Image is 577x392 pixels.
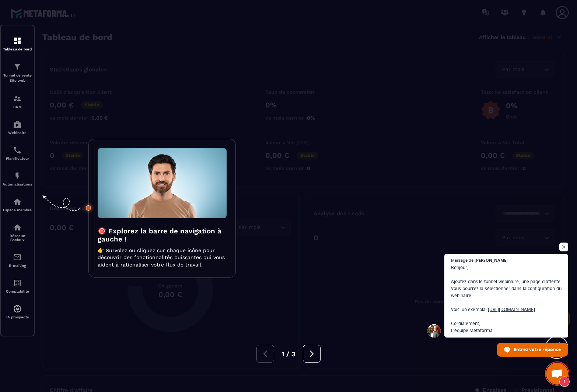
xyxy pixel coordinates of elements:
[281,350,296,358] span: 1 / 3
[514,343,561,356] span: Entrez votre réponse
[559,377,570,387] span: 1
[546,363,568,385] div: Ouvrir le chat
[98,247,227,269] p: 👉 Survolez ou cliquez sur chaque icône pour découvrir des fonctionnalités puissantes qui vous aid...
[451,258,473,262] span: Message de
[98,227,227,243] h3: 🎯 Explorez la barre de navigation à gauche !
[98,148,227,218] img: intro-image
[451,264,562,334] span: Bonjour, Ajoutez dans le tunnel webinaire, une page d'attente. Vous pourrez la sélectionner dans ...
[475,258,508,262] span: [PERSON_NAME]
